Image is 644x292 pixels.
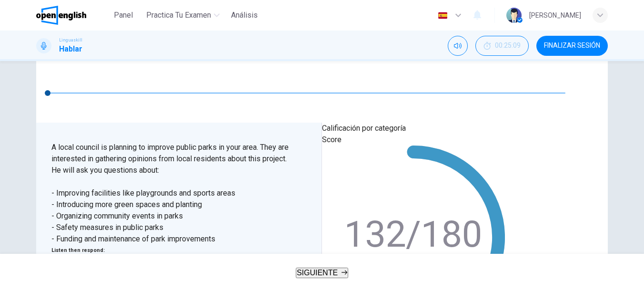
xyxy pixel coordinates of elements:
span: 00:25:09 [495,42,521,50]
span: Panel [114,10,133,21]
span: Score [322,135,342,144]
h1: Hablar [59,43,82,55]
span: - Safety measures in public parks [51,223,163,232]
button: Panel [108,7,139,24]
span: - Funding and maintenance of park improvements [51,234,215,243]
span: - Improving facilities like playgrounds and sports areas [51,188,235,198]
span: He will ask you questions about: [51,166,159,175]
text: 132/180 [344,213,483,256]
span: A local council is planning to improve public parks in your area. They are interested in gatherin... [51,143,289,163]
button: Practica tu examen [142,7,223,24]
span: Linguaskill [59,37,82,43]
div: Silenciar [448,36,468,56]
span: Practica tu examen [146,10,211,21]
img: Profile picture [506,8,522,23]
span: 00m 06s [36,100,573,107]
span: FINALIZAR SESIÓN [544,42,600,50]
button: SIGUIENTE [296,268,348,278]
div: Ocultar [475,36,529,56]
button: 00:25:09 [475,36,529,56]
img: OpenEnglish logo [36,6,86,25]
button: Análisis [227,7,262,24]
span: - Introducing more green spaces and planting [51,200,202,209]
p: Calificación por categoría [322,123,505,134]
a: OpenEnglish logo [36,6,108,25]
span: SIGUIENTE [297,269,338,277]
span: Análisis [231,10,258,21]
h6: Listen then respond: [51,245,295,256]
span: - Organizing community events in parks [51,211,183,220]
div: [PERSON_NAME] [529,10,581,21]
img: es [437,12,449,19]
button: FINALIZAR SESIÓN [536,36,608,56]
